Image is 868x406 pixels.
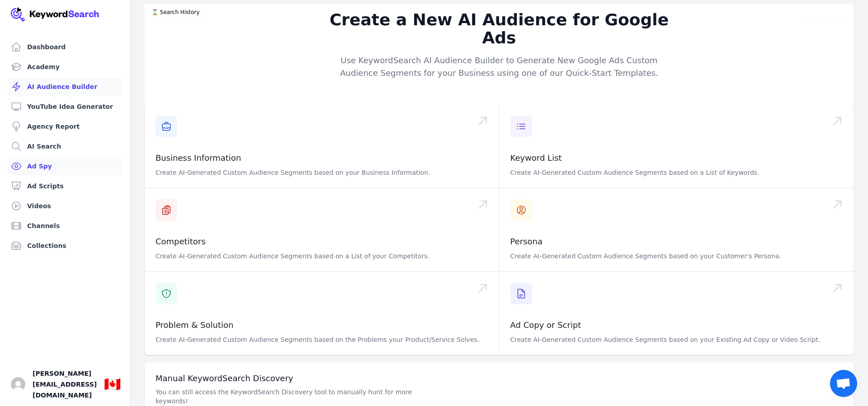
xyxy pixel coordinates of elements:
button: ⌛️ Search History [146,5,205,19]
a: AI Audience Builder [7,78,123,96]
button: 🇨🇦 [104,375,121,393]
a: Collections [7,237,123,255]
p: You can still access the KeywordSearch Discovery tool to manually hunt for more keywords! [156,387,416,406]
a: Competitors [156,237,206,246]
a: Ad Scripts [7,177,123,195]
button: Video Tutorial [805,5,852,19]
a: Academy [7,58,123,76]
a: Business Information [156,153,241,163]
a: Videos [7,197,123,215]
span: [PERSON_NAME][EMAIL_ADDRESS][DOMAIN_NAME] [33,368,97,401]
h2: Create a New AI Audience for Google Ads [325,11,673,47]
a: AI Search [7,137,123,155]
h3: Manual KeywordSearch Discovery [156,373,843,384]
button: Open user button [11,377,25,392]
a: Keyword List [510,153,562,163]
a: Agency Report [7,117,123,135]
a: Persona [510,237,543,246]
a: Ad Spy [7,157,123,175]
a: Ad Copy or Script [510,320,581,330]
a: YouTube Idea Generator [7,98,123,116]
a: Channels [7,217,123,235]
img: Your Company [11,7,99,22]
div: Open chat [830,370,857,397]
p: Use KeywordSearch AI Audience Builder to Generate New Google Ads Custom Audience Segments for you... [325,54,673,79]
a: Problem & Solution [156,320,233,330]
a: Dashboard [7,38,123,56]
div: 🇨🇦 [104,376,121,392]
